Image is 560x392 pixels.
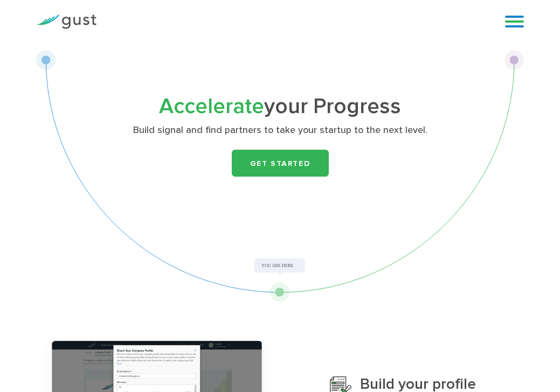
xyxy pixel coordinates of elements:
span: Accelerate [159,94,264,119]
img: Gust Logo [36,15,96,29]
p: Build signal and find partners to take your startup to the next level. [109,124,451,137]
h1: your Progress [109,97,451,116]
a: Get Started [232,150,329,177]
